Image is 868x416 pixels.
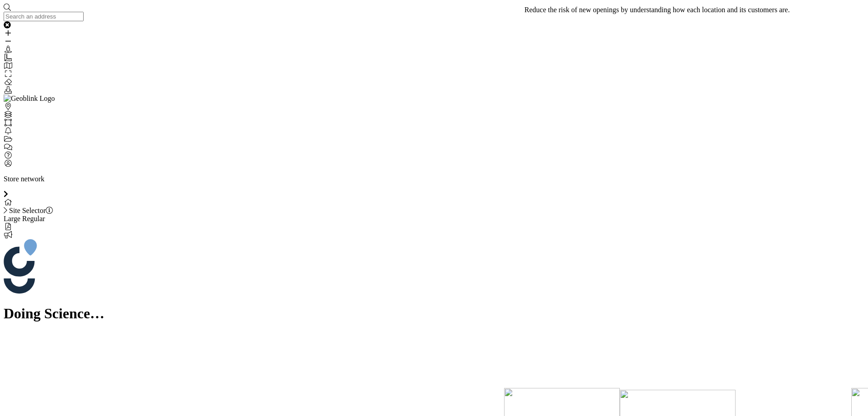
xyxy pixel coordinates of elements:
[4,305,864,322] h1: Doing Science…
[4,175,864,183] p: Store network
[22,215,45,222] span: Regular
[4,95,55,103] img: Geoblink Logo
[524,6,790,14] div: Reduce the risk of new openings by understanding how each location and its customers are.
[19,6,51,14] span: Soporte
[4,215,20,222] span: Large
[4,207,864,215] div: Site Selector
